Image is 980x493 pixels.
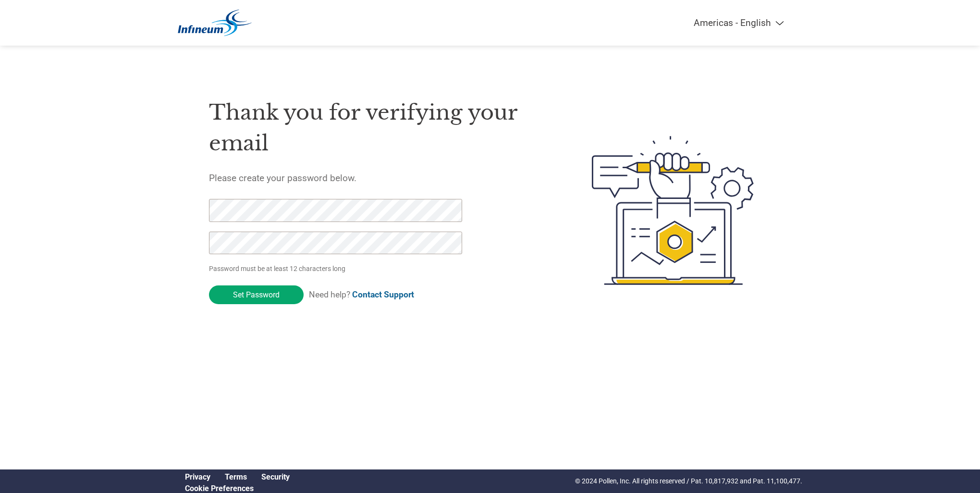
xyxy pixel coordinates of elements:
[209,173,546,184] h5: Please create your password below.
[185,472,210,481] a: Privacy
[185,484,254,493] a: Cookie Preferences, opens a dedicated popup modal window
[309,290,414,299] span: Need help?
[575,83,772,338] img: create-password
[352,290,414,299] a: Contact Support
[209,264,465,274] p: Password must be at least 12 characters long
[209,97,546,159] h1: Thank you for verifying your email
[178,10,252,36] img: Infineum
[575,476,802,486] p: © 2024 Pollen, Inc. All rights reserved / Pat. 10,817,932 and Pat. 11,100,477.
[178,484,297,493] div: Open Cookie Preferences Modal
[225,472,247,481] a: Terms
[209,285,304,304] input: Set Password
[261,472,290,481] a: Security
